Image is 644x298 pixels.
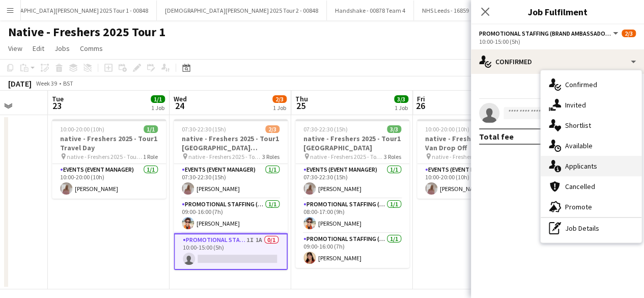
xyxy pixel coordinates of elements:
[394,95,408,103] span: 3/3
[310,153,384,160] span: native - Freshers 2025 - Tour1 [GEOGRAPHIC_DATA]
[144,125,158,133] span: 1/1
[417,164,531,199] app-card-role: Events (Event Manager)1/110:00-20:00 (10h)[PERSON_NAME]
[29,42,48,55] a: Edit
[174,233,288,270] app-card-role: Promotional Staffing (Brand Ambassadors)1I1A0/110:00-15:00 (5h)
[622,30,636,37] span: 2/3
[4,42,26,55] a: View
[54,44,70,53] span: Jobs
[60,125,104,133] span: 10:00-20:00 (10h)
[174,164,288,199] app-card-role: Events (Event Manager)1/107:30-22:30 (15h)[PERSON_NAME]
[33,44,44,53] span: Edit
[541,95,641,115] div: Invited
[63,79,73,87] div: BST
[174,94,187,103] span: Wed
[80,44,103,53] span: Comms
[395,104,408,112] div: 1 Job
[294,100,308,112] span: 25
[541,176,641,197] div: Cancelled
[52,164,166,199] app-card-role: Events (Event Manager)1/110:00-20:00 (10h)[PERSON_NAME]
[295,119,409,268] app-job-card: 07:30-22:30 (15h)3/3native - Freshers 2025 - Tour1 [GEOGRAPHIC_DATA] native - Freshers 2025 - Tou...
[479,30,620,37] button: Promotional Staffing (Brand Ambassadors)
[541,74,641,95] div: Confirmed
[174,134,288,152] h3: native - Freshers 2025 - Tour1 [GEOGRAPHIC_DATA] [GEOGRAPHIC_DATA]
[76,42,107,55] a: Comms
[174,119,288,270] app-job-card: 07:30-22:30 (15h)2/3native - Freshers 2025 - Tour1 [GEOGRAPHIC_DATA] [GEOGRAPHIC_DATA] native - F...
[471,5,644,18] h3: Job Fulfilment
[188,153,262,160] span: native - Freshers 2025 - Tour1 [GEOGRAPHIC_DATA] Trinity
[479,131,514,142] div: Total fee
[541,136,641,156] div: Available
[387,125,401,133] span: 3/3
[50,42,74,55] a: Jobs
[34,79,59,87] span: Week 39
[295,94,308,103] span: Thu
[262,153,279,160] span: 3 Roles
[272,95,287,103] span: 2/3
[8,78,32,89] div: [DATE]
[417,119,531,199] app-job-card: 10:00-20:00 (10h)1/1native - Freshers 2025 - Tour1 Van Drop Off native - Freshers 2025 - Tour1 Va...
[425,125,469,133] span: 10:00-20:00 (10h)
[471,49,644,74] div: Confirmed
[479,38,636,45] div: 10:00-15:00 (5h)
[417,134,531,152] h3: native - Freshers 2025 - Tour1 Van Drop Off
[414,1,478,20] button: NHS Leeds - 16859
[151,104,164,112] div: 1 Job
[182,125,226,133] span: 07:30-22:30 (15h)
[52,134,166,152] h3: native - Freshers 2025 - Tour1 Travel Day
[174,199,288,233] app-card-role: Promotional Staffing (Brand Ambassadors)1/109:00-16:00 (7h)[PERSON_NAME]
[295,164,409,199] app-card-role: Events (Event Manager)1/107:30-22:30 (15h)[PERSON_NAME]
[295,233,409,268] app-card-role: Promotional Staffing (Brand Ambassadors)1/109:00-16:00 (7h)[PERSON_NAME]
[541,156,641,176] div: Applicants
[541,115,641,136] div: Shortlist
[157,1,327,20] button: [DEMOGRAPHIC_DATA][PERSON_NAME] 2025 Tour 2 - 00848
[143,153,158,160] span: 1 Role
[8,24,165,40] h1: Native - Freshers 2025 Tour 1
[432,153,508,160] span: native - Freshers 2025 - Tour1 Van Drop Off
[52,94,64,103] span: Tue
[52,119,166,199] app-job-card: 10:00-20:00 (10h)1/1native - Freshers 2025 - Tour1 Travel Day native - Freshers 2025 - Tour1 Trav...
[295,199,409,233] app-card-role: Promotional Staffing (Brand Ambassadors)1/108:00-17:00 (9h)[PERSON_NAME]
[67,153,143,160] span: native - Freshers 2025 - Tour1 Travel Day
[151,95,165,103] span: 1/1
[415,100,425,112] span: 26
[541,218,641,238] div: Job Details
[273,104,286,112] div: 1 Job
[479,30,611,37] span: Promotional Staffing (Brand Ambassadors)
[541,197,641,217] div: Promote
[384,153,401,160] span: 3 Roles
[172,100,187,112] span: 24
[265,125,279,133] span: 2/3
[8,44,22,53] span: View
[50,100,64,112] span: 23
[417,94,425,103] span: Fri
[327,1,414,20] button: Handshake - 00878 Team 4
[303,125,348,133] span: 07:30-22:30 (15h)
[295,134,409,152] h3: native - Freshers 2025 - Tour1 [GEOGRAPHIC_DATA]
